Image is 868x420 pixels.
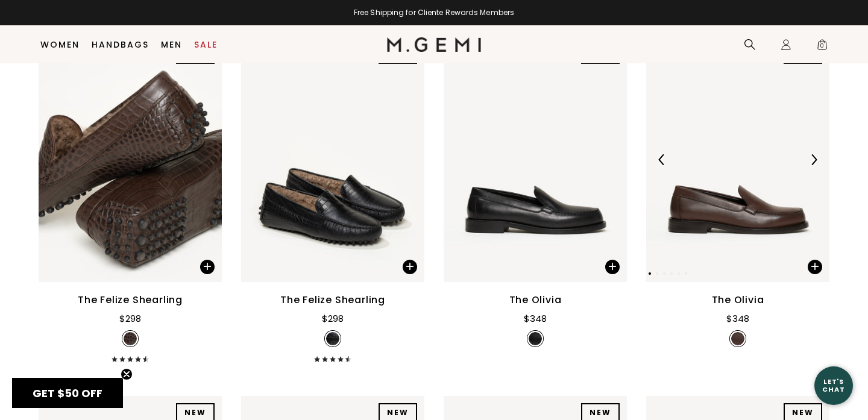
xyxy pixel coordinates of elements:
[509,293,562,307] div: The Olivia
[322,312,344,326] div: $298
[124,332,137,345] img: v_7245292175419_SWATCH_50x.jpg
[444,37,627,362] a: The Olivia$348
[194,40,218,49] a: Sale
[39,37,222,362] a: The Felize Shearling$298
[816,41,828,53] span: 0
[78,293,183,307] div: The Felize Shearling
[387,37,482,52] img: M.Gemi
[119,312,141,326] div: $298
[656,154,667,165] img: Previous Arrow
[280,293,385,307] div: The Felize Shearling
[326,332,339,345] img: v_12461_SWATCH_50x.jpg
[814,378,853,393] div: Let's Chat
[121,368,133,380] button: Close teaser
[92,40,149,49] a: Handbags
[241,37,424,362] a: The Felize Shearling$298
[712,293,764,307] div: The Olivia
[726,312,749,326] div: $348
[161,40,182,49] a: Men
[808,154,819,165] img: Next Arrow
[40,40,80,49] a: Women
[646,37,829,362] a: Previous ArrowNext ArrowThe Olivia$348
[33,386,102,401] span: GET $50 OFF
[12,378,123,408] div: GET $50 OFFClose teaser
[524,312,547,326] div: $348
[731,332,744,345] img: v_7396485562427_SWATCH_50x.jpg
[529,332,542,345] img: v_7396485529659_SWATCH_50x.jpg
